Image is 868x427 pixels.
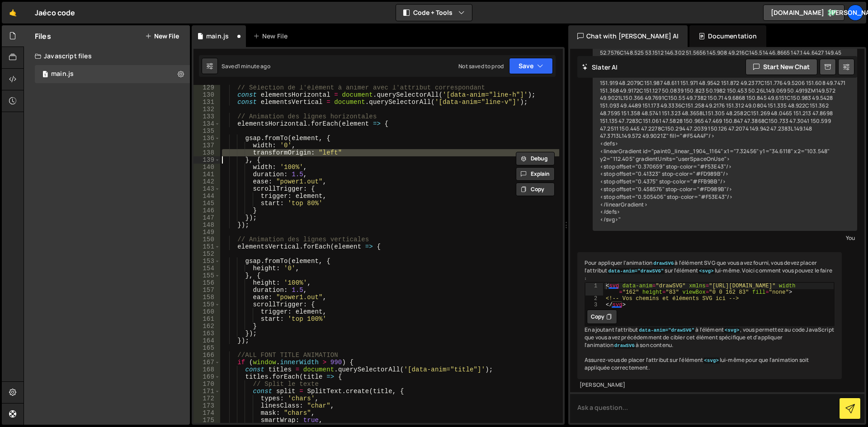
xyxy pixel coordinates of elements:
div: 130 [193,91,220,99]
div: 1 [585,283,603,296]
button: Explain [516,167,555,181]
div: 149 [193,229,220,236]
button: Copy [587,310,617,324]
a: [DOMAIN_NAME] [763,5,844,21]
div: 162 [193,323,220,330]
div: 131 [193,99,220,106]
div: 146 [193,207,220,214]
div: 165 [193,344,220,352]
div: Pour appliquer l'animation à l'élément SVG que vous avez fourni, vous devez placer l'attribut sur... [577,252,842,379]
button: Copy [516,183,555,196]
button: New File [145,33,179,40]
button: Save [509,58,553,74]
div: Not saved to prod [458,62,504,70]
code: <svg> [724,327,740,333]
div: 142 [193,178,220,185]
div: 140 [193,164,220,171]
div: 166 [193,352,220,359]
div: main.js [51,70,74,78]
div: 134 [193,120,220,127]
div: 151 [193,243,220,250]
code: data-anim="drawSVG" [638,327,696,333]
div: 138 [193,149,220,156]
a: [PERSON_NAME] [847,5,863,21]
div: 132 [193,106,220,113]
button: Code + Tools [396,5,472,21]
div: 156 [193,279,220,286]
div: 139 [193,156,220,164]
a: 🤙 [2,2,24,23]
div: 170 [193,380,220,388]
code: drawSVG [613,343,636,349]
div: 16764/45809.js [35,65,190,83]
div: Documentation [689,25,766,47]
div: 174 [193,409,220,417]
div: 159 [193,301,220,308]
div: 148 [193,221,220,229]
div: 145 [193,200,220,207]
div: 164 [193,337,220,344]
div: [PERSON_NAME] [580,381,840,389]
div: 171 [193,388,220,395]
div: 161 [193,315,220,323]
code: drawSVG [652,260,675,267]
div: 150 [193,236,220,243]
div: 129 [193,84,220,91]
h2: Slater AI [582,63,618,71]
div: 141 [193,171,220,178]
div: 154 [193,265,220,272]
div: 153 [193,258,220,265]
div: 168 [193,366,220,373]
div: 3 [585,302,603,308]
div: 1 minute ago [238,62,270,70]
div: Javascript files [24,47,190,65]
div: 157 [193,286,220,294]
div: 169 [193,373,220,380]
button: Start new chat [745,59,817,75]
code: <svg> [698,268,714,274]
div: 144 [193,192,220,200]
code: <svg> [703,357,720,364]
div: 135 [193,127,220,135]
div: 136 [193,135,220,142]
div: You [595,233,855,243]
div: main.js [206,32,229,41]
div: 173 [193,402,220,409]
div: 175 [193,417,220,424]
div: 160 [193,308,220,315]
div: 155 [193,272,220,279]
div: 137 [193,142,220,149]
div: Saved [222,62,270,70]
div: 133 [193,113,220,120]
div: Jaéco code [35,7,75,18]
div: 147 [193,214,220,221]
div: 143 [193,185,220,192]
code: data-anim="drawSVG" [608,268,665,274]
div: Chat with [PERSON_NAME] AI [568,25,688,47]
button: Debug [516,152,555,165]
div: New File [253,32,291,41]
div: 163 [193,330,220,337]
div: 167 [193,359,220,366]
span: 1 [42,71,48,79]
div: 158 [193,294,220,301]
div: 152 [193,250,220,258]
div: 172 [193,395,220,402]
div: 2 [585,296,603,302]
h2: Files [35,31,51,41]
